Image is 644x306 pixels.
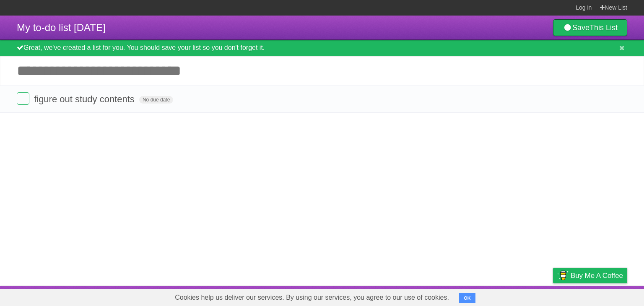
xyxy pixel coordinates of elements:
a: Terms [514,288,532,304]
a: Suggest a feature [574,288,627,304]
a: Privacy [542,288,564,304]
a: SaveThis List [553,19,627,36]
img: Buy me a coffee [557,268,569,283]
a: Buy me a coffee [553,268,627,283]
span: No due date [139,96,173,104]
span: My to-do list [DATE] [17,22,106,33]
span: Buy me a coffee [571,268,623,283]
b: This List [589,23,618,32]
label: Done [17,92,29,105]
span: figure out study contents [34,94,137,104]
a: About [441,288,459,304]
button: OK [459,293,475,303]
a: Developers [469,288,503,304]
span: Cookies help us deliver our services. By using our services, you agree to our use of cookies. [166,289,457,306]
